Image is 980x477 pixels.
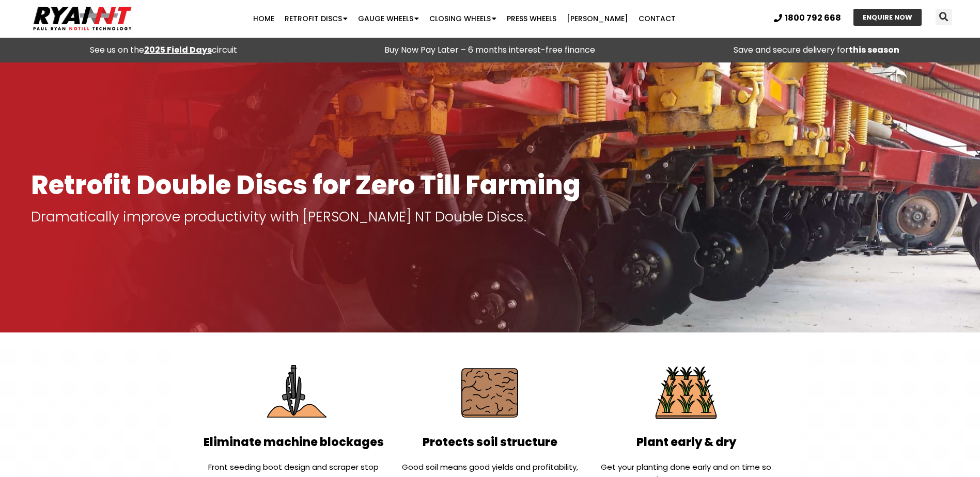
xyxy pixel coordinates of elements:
p: Save and secure delivery for [659,43,975,57]
img: Protect soil structure [453,356,527,430]
span: 1800 792 668 [785,14,841,22]
a: 1800 792 668 [774,14,841,22]
img: Eliminate Machine Blockages [257,356,331,430]
a: Closing Wheels [424,8,502,29]
a: Home [248,8,279,29]
h1: Retrofit Double Discs for Zero Till Farming [31,171,949,199]
div: Search [936,9,952,25]
span: ENQUIRE NOW [863,14,912,21]
img: Ryan NT logo [31,3,134,35]
h2: Protects soil structure [397,435,583,450]
img: Plant Early & Dry [649,356,723,430]
nav: Menu [190,8,739,29]
p: Buy Now Pay Later – 6 months interest-free finance [332,43,648,57]
a: ENQUIRE NOW [853,9,922,26]
strong: this season [849,44,899,56]
h2: Plant early & dry [593,435,779,450]
h2: Eliminate machine blockages [201,435,387,450]
a: Gauge Wheels [353,8,424,29]
a: Retrofit Discs [279,8,353,29]
p: Dramatically improve productivity with [PERSON_NAME] NT Double Discs. [31,210,949,224]
a: 2025 Field Days [144,44,212,56]
a: Press Wheels [502,8,562,29]
div: See us on the circuit [5,43,321,57]
a: [PERSON_NAME] [562,8,633,29]
a: Contact [633,8,681,29]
